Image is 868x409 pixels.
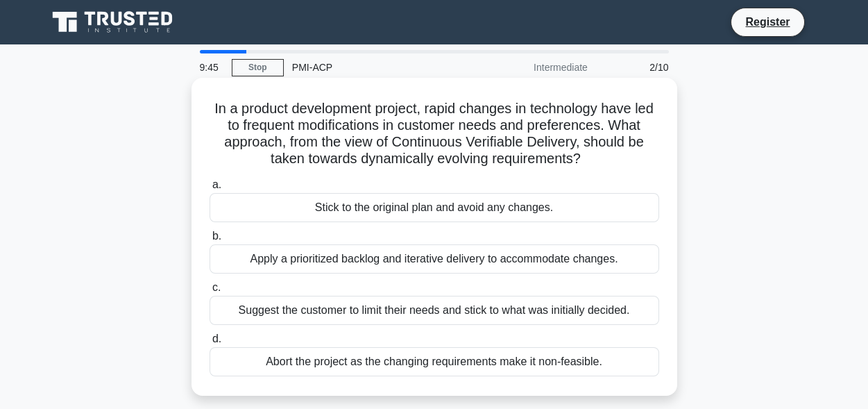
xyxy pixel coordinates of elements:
span: d. [212,333,221,344]
a: Stop [232,59,284,76]
div: 9:45 [192,53,232,81]
div: 2/10 [596,53,677,81]
a: Register [737,13,798,31]
div: Apply a prioritized backlog and iterative delivery to accommodate changes. [210,244,659,274]
span: a. [212,178,221,190]
div: Abort the project as the changing requirements make it non-feasible. [210,347,659,376]
div: Suggest the customer to limit their needs and stick to what was initially decided. [210,296,659,325]
div: PMI-ACP [284,53,475,81]
span: c. [212,281,221,293]
h5: In a product development project, rapid changes in technology have led to frequent modifications ... [208,100,661,168]
div: Intermediate [475,53,596,81]
span: b. [212,230,221,242]
div: Stick to the original plan and avoid any changes. [210,193,659,222]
